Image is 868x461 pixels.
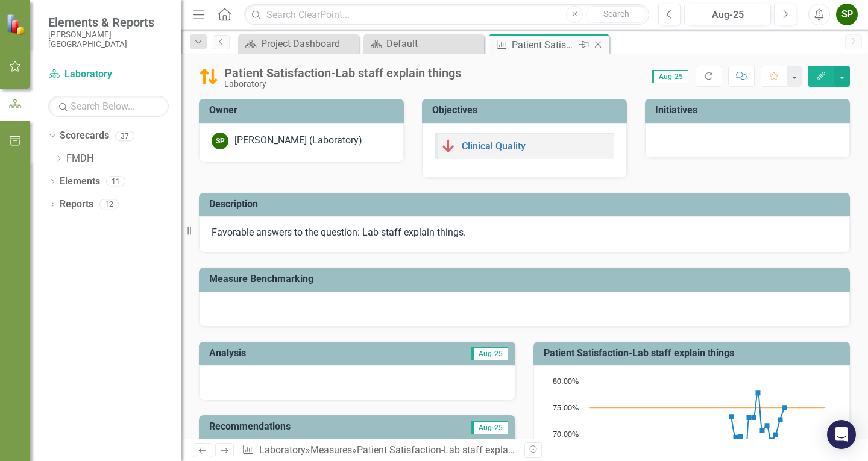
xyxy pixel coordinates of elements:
[471,347,508,360] span: Aug-25
[48,30,169,49] small: [PERSON_NAME][GEOGRAPHIC_DATA]
[244,4,649,25] input: Search ClearPoint...
[734,435,738,440] path: Oct-24, 69.4. Actual.
[209,105,398,116] h3: Owner
[512,37,576,52] div: Patient Satisfaction-Lab staff explain things
[60,175,100,189] a: Elements
[224,80,461,89] div: Laboratory
[441,139,456,153] img: Below Plan
[6,14,27,35] img: ClearPoint Strategy
[655,105,844,116] h3: Initiatives
[778,418,783,422] path: Aug-25, 72.7. Actual.
[553,404,579,412] text: 75.00%
[782,405,787,410] path: Sep-25, 75. Actual.
[684,4,771,25] button: Aug-25
[773,433,778,437] path: Jul-25, 69.9. Actual.
[836,4,858,25] button: SP
[738,434,743,439] path: Nov-24, 69.6. Actual.
[48,15,169,30] span: Elements & Reports
[241,36,356,51] a: Project Dashboard
[259,444,306,456] a: Laboratory
[60,129,109,143] a: Scorecards
[553,431,579,439] text: 70.00%
[209,274,844,284] h3: Measure Benchmarking
[652,70,688,83] span: Aug-25
[588,405,827,410] g: Target, line 2 of 2 with 54 data points.
[827,420,856,449] div: Open Intercom Messenger
[66,152,181,166] a: FMDH
[234,134,362,148] div: [PERSON_NAME] (Laboratory)
[366,36,481,51] a: Default
[432,105,621,116] h3: Objectives
[586,6,646,23] button: Search
[462,140,526,152] a: Clinical Quality
[357,444,545,456] div: Patient Satisfaction-Lab staff explain things
[760,428,765,433] path: Apr-25, 70.7. Actual.
[209,199,844,210] h3: Description
[310,444,352,456] a: Measures
[242,444,515,457] div: » »
[212,226,837,240] p: Favorable answers to the question: Lab staff explain things.
[209,421,414,432] h3: Recommendations
[199,67,218,86] img: Caution
[603,9,629,19] span: Search
[752,415,756,420] path: Feb-25, 73.1. Actual.
[115,131,134,141] div: 37
[688,8,767,22] div: Aug-25
[60,198,93,212] a: Reports
[729,415,734,419] path: Sep-24, 73.3. Actual.
[544,348,844,359] h3: Patient Satisfaction-Lab staff explain things
[209,348,357,359] h3: Analysis
[386,36,481,51] div: Default
[765,424,770,428] path: May-25, 71.6. Actual.
[224,66,461,80] div: Patient Satisfaction-Lab staff explain things
[756,391,761,396] path: Mar-25, 77.7. Actual.
[48,96,169,117] input: Search Below...
[553,378,579,386] text: 80.00%
[99,199,119,210] div: 12
[261,36,356,51] div: Project Dashboard
[747,415,752,420] path: Jan-25, 73.1. Actual.
[48,67,169,81] a: Laboratory
[471,421,508,434] span: Aug-25
[212,133,228,149] div: SP
[106,177,125,187] div: 11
